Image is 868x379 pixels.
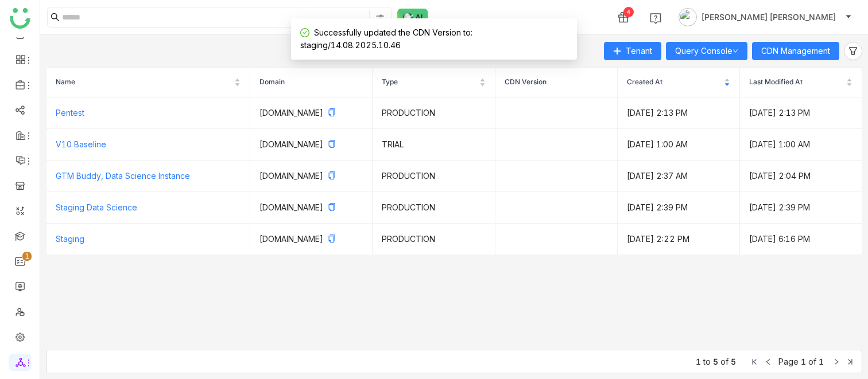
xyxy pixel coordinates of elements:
td: [DATE] 1:00 AM [740,129,862,161]
img: help.svg [650,13,661,24]
span: Page [778,357,799,366]
a: Staging [56,234,84,244]
th: CDN Version [495,68,618,97]
td: [DATE] 2:13 PM [740,97,862,129]
img: avatar [679,8,697,26]
span: Tenant [626,45,652,57]
span: Successfully updated the CDN Version to: staging/14.08.2025.10.46 [300,28,472,50]
span: 1 [696,357,701,366]
img: search-type.svg [375,13,385,22]
a: Pentest [56,108,84,118]
img: logo [10,8,30,29]
button: Query Console [666,42,747,60]
a: Staging Data Science [56,202,137,212]
span: to [703,357,711,366]
td: [DATE] 2:13 PM [618,97,740,129]
td: PRODUCTION [373,97,495,129]
span: [PERSON_NAME] [PERSON_NAME] [702,11,836,24]
td: [DATE] 2:22 PM [618,224,740,255]
span: 1 [801,357,806,366]
span: of [720,357,728,366]
th: Domain [250,68,373,97]
span: 5 [731,357,736,366]
td: [DATE] 6:16 PM [740,224,862,255]
p: [DOMAIN_NAME] [259,170,363,182]
p: [DOMAIN_NAME] [259,233,363,245]
button: [PERSON_NAME] [PERSON_NAME] [676,8,854,26]
p: [DOMAIN_NAME] [259,201,363,214]
td: [DATE] 2:04 PM [740,161,862,192]
a: GTM Buddy, Data Science Instance [56,171,190,181]
a: V10 Baseline [56,139,106,149]
td: PRODUCTION [373,192,495,224]
a: Query Console [675,46,738,56]
button: CDN Management [752,42,839,60]
span: of [808,357,816,366]
td: [DATE] 2:37 AM [618,161,740,192]
td: PRODUCTION [373,161,495,192]
span: 1 [819,357,824,366]
td: [DATE] 1:00 AM [618,129,740,161]
td: [DATE] 2:39 PM [740,192,862,224]
button: Tenant [604,42,661,60]
td: TRIAL [373,129,495,161]
p: [DOMAIN_NAME] [259,107,363,119]
nz-badge-sup: 1 [22,252,32,261]
span: CDN Management [761,45,830,57]
span: 5 [713,357,718,366]
td: PRODUCTION [373,224,495,255]
td: [DATE] 2:39 PM [618,192,740,224]
p: 1 [25,251,29,262]
img: ask-buddy-normal.svg [397,9,428,26]
p: [DOMAIN_NAME] [259,138,363,151]
div: 4 [623,7,634,17]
